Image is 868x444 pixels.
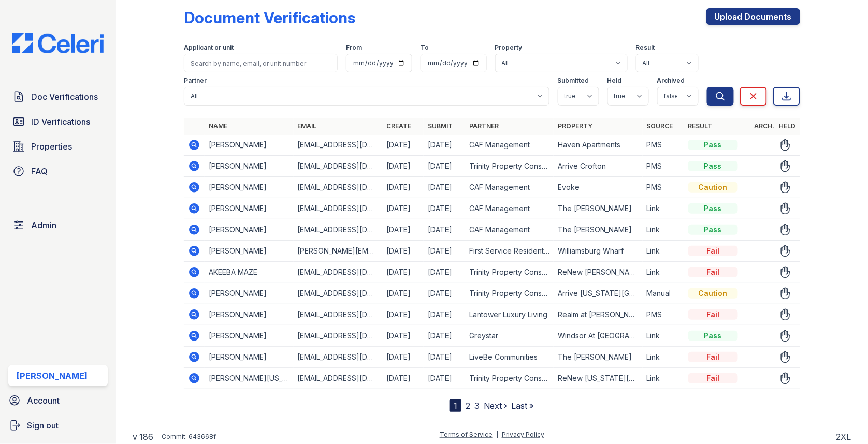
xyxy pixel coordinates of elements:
a: FAQ [8,161,108,182]
a: Email [298,122,317,130]
td: [DATE] [382,177,424,198]
td: [PERSON_NAME] [205,156,293,177]
a: Held [779,122,796,130]
td: [DATE] [424,368,465,389]
td: The [PERSON_NAME] [554,219,642,241]
div: 1 [450,399,461,412]
td: [DATE] [424,198,465,219]
a: Account [4,390,112,411]
td: CAF Management [465,135,554,156]
td: [DATE] [424,241,465,262]
a: Sign out [4,415,112,436]
td: [PERSON_NAME] [205,219,293,241]
input: Search by name, email, or unit number [184,54,338,72]
td: [EMAIL_ADDRESS][DOMAIN_NAME] [294,325,382,347]
a: Terms of Service [440,431,493,438]
a: Next › [484,401,507,411]
td: Link [643,325,684,347]
td: [EMAIL_ADDRESS][DOMAIN_NAME] [294,368,382,389]
div: Fail [688,352,738,362]
a: Source [647,122,673,130]
td: [DATE] [382,304,424,325]
a: Property [558,122,592,130]
td: [DATE] [382,156,424,177]
label: Held [607,77,622,85]
a: Name [209,122,227,130]
label: Partner [184,77,207,85]
td: [DATE] [424,304,465,325]
td: [DATE] [424,156,465,177]
td: Manual [643,283,684,304]
td: [DATE] [424,262,465,283]
td: Link [643,262,684,283]
span: Account [27,394,60,407]
td: ReNew [US_STATE][GEOGRAPHIC_DATA] [554,368,642,389]
td: [PERSON_NAME] [205,241,293,262]
td: Trinity Property Consultants [465,283,554,304]
td: [EMAIL_ADDRESS][DOMAIN_NAME] [294,347,382,368]
a: Submit [428,122,453,130]
td: CAF Management [465,219,554,241]
td: Trinity Property Consultants [465,156,554,177]
td: [PERSON_NAME] [205,198,293,219]
td: ReNew [PERSON_NAME] Crossing [554,262,642,283]
td: AKEEBA MAZE [205,262,293,283]
td: Link [643,241,684,262]
td: [EMAIL_ADDRESS][DOMAIN_NAME] [294,304,382,325]
td: [PERSON_NAME] [205,347,293,368]
span: FAQ [31,165,48,177]
td: Link [643,347,684,368]
label: From [346,43,362,52]
td: [DATE] [382,219,424,241]
td: [PERSON_NAME] [205,177,293,198]
td: Trinity Property Consultants [465,368,554,389]
td: Evoke [554,177,642,198]
a: 2 [466,401,470,411]
td: Arrive [US_STATE][GEOGRAPHIC_DATA] [554,283,642,304]
td: [DATE] [382,198,424,219]
div: Caution [688,288,738,299]
td: Windsor At [GEOGRAPHIC_DATA] [554,325,642,347]
a: v 186 [133,431,153,443]
td: [PERSON_NAME] [205,135,293,156]
td: [DATE] [424,177,465,198]
td: PMS [643,156,684,177]
td: First Service Residential [465,241,554,262]
a: Privacy Policy [502,431,544,438]
span: ID Verifications [31,115,90,128]
td: Trinity Property Consultants [465,262,554,283]
td: [PERSON_NAME] [205,325,293,347]
td: [EMAIL_ADDRESS][DOMAIN_NAME] [294,219,382,241]
td: [EMAIL_ADDRESS][DOMAIN_NAME] [294,262,382,283]
td: Link [643,198,684,219]
td: Lantower Luxury Living [465,304,554,325]
img: CE_Logo_Blue-a8612792a0a2168367f1c8372b55b34899dd931a85d93a1a3d3e32e68fde9ad4.png [4,33,112,53]
td: Link [643,219,684,241]
a: ID Verifications [8,111,108,132]
td: [DATE] [424,135,465,156]
td: [PERSON_NAME] [205,304,293,325]
div: Pass [688,331,738,341]
label: Result [636,43,655,52]
div: Fail [688,267,738,277]
span: Properties [31,140,72,153]
span: Sign out [27,419,59,432]
div: Document Verifications [184,8,355,27]
td: [DATE] [424,325,465,347]
td: [EMAIL_ADDRESS][DOMAIN_NAME] [294,283,382,304]
td: [DATE] [382,262,424,283]
td: Arrive Crofton [554,156,642,177]
a: Arch. [755,122,775,130]
td: [EMAIL_ADDRESS][DOMAIN_NAME] [294,156,382,177]
td: Link [643,368,684,389]
div: Pass [688,161,738,171]
a: Result [688,122,713,130]
div: | [496,431,498,438]
td: [DATE] [382,135,424,156]
td: [DATE] [382,283,424,304]
div: Fail [688,373,738,383]
div: 2XL [836,431,851,443]
td: [EMAIL_ADDRESS][DOMAIN_NAME] [294,135,382,156]
td: LiveBe Communities [465,347,554,368]
span: Admin [31,219,56,231]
